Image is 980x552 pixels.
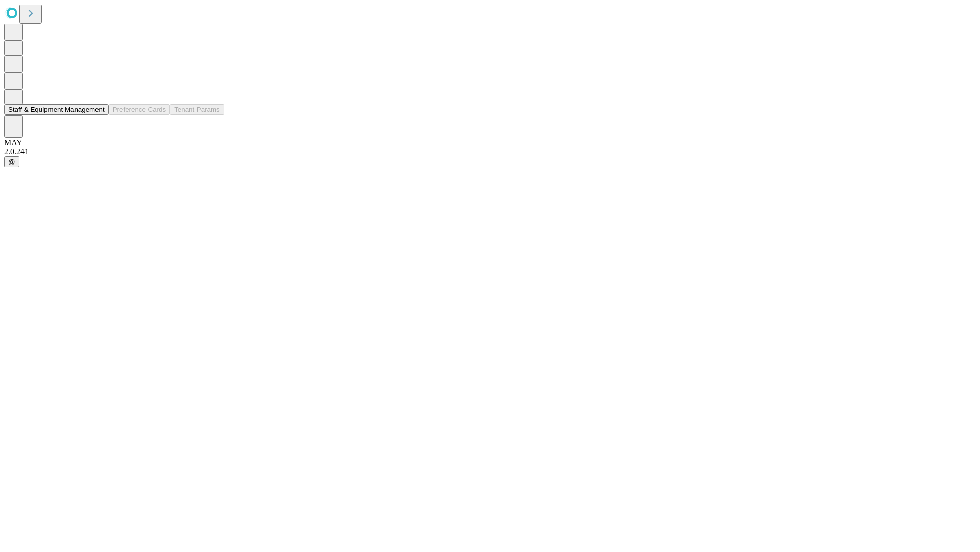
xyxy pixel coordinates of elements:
[4,147,976,156] div: 2.0.241
[8,158,15,166] span: @
[109,104,170,115] button: Preference Cards
[170,104,224,115] button: Tenant Params
[4,156,19,167] button: @
[4,104,109,115] button: Staff & Equipment Management
[4,138,976,147] div: MAY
